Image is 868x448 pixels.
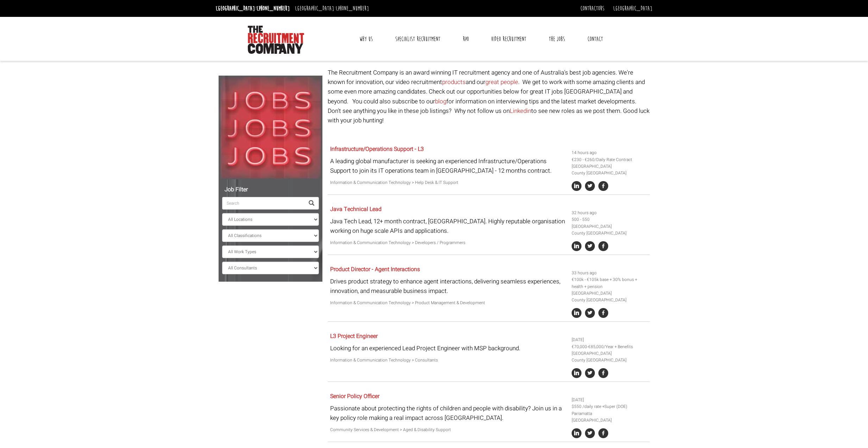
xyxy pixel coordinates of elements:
[330,404,566,423] p: Passionate about protecting the rights of children and people with disability? Join us in a key p...
[613,5,652,12] a: [GEOGRAPHIC_DATA]
[293,3,371,14] li: [GEOGRAPHIC_DATA]:
[572,403,647,410] li: $550 /daily rate +Super (DOE)
[222,187,319,193] h5: Job Filter
[330,239,566,246] p: Information & Communication Technology > Developers / Programmers
[330,427,566,433] p: Community Services & Development > Aged & Disability Support
[330,392,379,401] a: Senior Policy Officer
[572,344,647,350] li: €70,000-€85,000/Year + Benefits
[582,30,608,48] a: Contact
[510,107,531,115] a: Linkedin
[572,156,647,163] li: €230 - €260/Daily Rate Contract
[330,332,378,340] a: L3 Project Engineer
[257,5,290,12] a: [PHONE_NUMBER]
[330,179,566,186] p: Information & Communication Technology > Help Desk & IT Support
[572,397,647,403] li: [DATE]
[330,156,566,175] p: A leading global manufacturer is seeking an experienced Infrastructure/Operations Support to join...
[248,26,304,54] img: The Recruitment Company
[572,270,647,276] li: 33 hours ago
[222,197,304,210] input: Search
[572,410,647,424] li: Parramatta [GEOGRAPHIC_DATA]
[572,223,647,237] li: [GEOGRAPHIC_DATA] County [GEOGRAPHIC_DATA]
[572,210,647,216] li: 32 hours ago
[328,68,650,125] p: The Recruitment Company is an award winning IT recruitment agency and one of Australia's best job...
[330,217,566,236] p: Java Tech Lead, 12+ month contract, [GEOGRAPHIC_DATA]. Highly reputable organisation working on h...
[354,30,378,48] a: Why Us
[572,216,647,223] li: 500 - 550
[543,30,570,48] a: The Jobs
[572,276,647,290] li: €100k - €105k base + 30% bonus + health + pension
[458,30,474,48] a: RPO
[580,5,604,12] a: Contractors
[572,149,647,156] li: 14 hours ago
[330,205,382,213] a: Java Technical Lead
[214,3,291,14] li: [GEOGRAPHIC_DATA]:
[572,350,647,364] li: [GEOGRAPHIC_DATA] County [GEOGRAPHIC_DATA]
[572,163,647,177] li: [GEOGRAPHIC_DATA] County [GEOGRAPHIC_DATA]
[572,290,647,303] li: [GEOGRAPHIC_DATA] County [GEOGRAPHIC_DATA]
[435,97,446,106] a: blog
[330,357,566,364] p: Information & Communication Technology > Consultants
[486,30,532,48] a: Video Recruitment
[485,78,518,87] a: great people
[330,265,420,274] a: Product Director - Agent Interactions
[330,300,566,306] p: Information & Communication Technology > Product Management & Development
[336,5,369,12] a: [PHONE_NUMBER]
[390,30,446,48] a: Specialist Recruitment
[330,344,566,353] p: Looking for an experienced Lead Project Engineer with MSP background.
[572,337,647,343] li: [DATE]
[219,76,322,179] img: Jobs, Jobs, Jobs
[330,145,424,153] a: Infrastructure/Operations Support - L3
[442,78,466,87] a: products
[330,277,566,296] p: Drives product strategy to enhance agent interactions, delivering seamless experiences, innovatio...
